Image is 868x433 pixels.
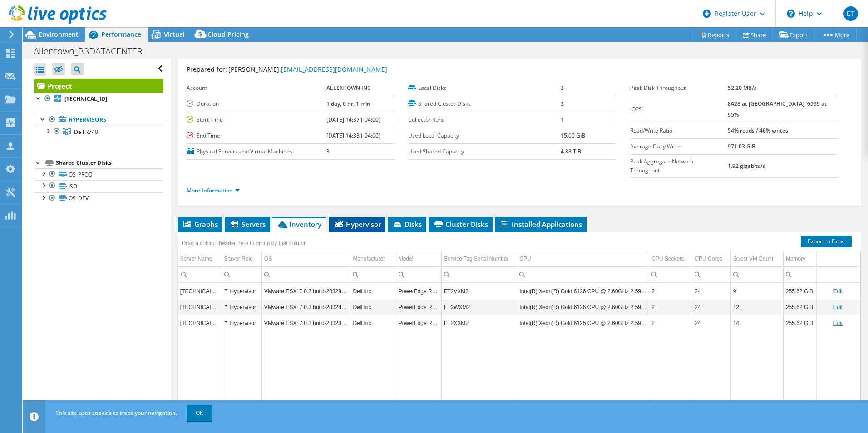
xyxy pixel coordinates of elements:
[408,131,561,140] label: Used Local Capacity
[630,142,728,151] label: Average Daily Write
[392,220,422,229] span: Disks
[441,251,517,267] td: Service Tag Serial Number Column
[74,128,98,136] span: Dell R740
[787,10,795,18] svg: \n
[441,283,517,299] td: Column Service Tag Serial Number, Value FT2VXM2
[517,299,649,315] td: Column CPU, Value Intel(R) Xeon(R) Gold 6126 CPU @ 2.60GHz 2.59 GHz
[561,116,564,123] b: 1
[736,28,773,42] a: Share
[408,115,561,124] label: Collector Runs
[692,251,730,267] td: CPU Cores Column
[187,115,326,124] label: Start Time
[34,79,163,93] a: Project
[228,65,387,74] span: [PERSON_NAME],
[224,318,259,329] div: Hypervisor
[730,315,783,331] td: Column Guest VM Count, Value 14
[187,187,240,194] a: More Information
[733,253,774,264] div: Guest VM Count
[396,315,441,331] td: Column Model, Value PowerEdge R740
[101,30,141,39] span: Performance
[187,65,227,74] label: Prepared for:
[224,286,259,297] div: Hypervisor
[649,266,692,282] td: Column CPU Sockets, Filter cell
[187,84,326,93] label: Account
[728,162,765,170] b: 1.92 gigabits/s
[783,266,816,282] td: Column Memory, Filter cell
[783,299,816,315] td: Column Memory, Value 255.62 GiB
[408,84,561,93] label: Local Disks
[833,320,843,326] a: Edit
[561,132,585,139] b: 15.00 GiB
[444,253,509,264] div: Service Tag Serial Number
[561,148,581,155] b: 4.88 TiB
[695,253,722,264] div: CPU Cores
[408,147,561,156] label: Used Shared Capacity
[350,266,396,282] td: Column Manufacturer, Filter cell
[224,302,259,313] div: Hypervisor
[649,251,692,267] td: CPU Sockets Column
[692,266,730,282] td: Column CPU Cores, Filter cell
[39,30,79,39] span: Environment
[692,315,730,331] td: Column CPU Cores, Value 24
[441,266,517,282] td: Column Service Tag Serial Number, Filter cell
[441,315,517,331] td: Column Service Tag Serial Number, Value FT2XXM2
[350,315,396,331] td: Column Manufacturer, Value Dell Inc.
[34,114,163,126] a: Hypervisors
[261,283,350,299] td: Column OS, Value VMware ESXi 7.0.3 build-20328353
[651,253,684,264] div: CPU Sockets
[692,299,730,315] td: Column CPU Cores, Value 24
[222,283,261,299] td: Column Server Role, Value Hypervisor
[34,192,163,204] a: OS_DEV
[178,232,861,425] div: Data grid
[64,95,107,103] b: [TECHNICAL_ID]
[334,220,381,229] span: Hypervisor
[630,126,728,135] label: Read/Write Ratio
[801,236,852,247] a: Export to Excel
[326,100,370,108] b: 1 day, 0 hr, 1 min
[433,220,488,229] span: Cluster Disks
[783,283,816,299] td: Column Memory, Value 255.62 GiB
[281,65,387,74] a: [EMAIL_ADDRESS][DOMAIN_NAME]
[786,253,805,264] div: Memory
[261,299,350,315] td: Column OS, Value VMware ESXi 7.0.3 build-20328353
[187,405,212,421] a: OK
[326,84,371,92] b: ALLENTOWN INC
[730,251,783,267] td: Guest VM Count Column
[178,251,222,267] td: Server Name Column
[178,266,222,282] td: Column Server Name, Filter cell
[730,283,783,299] td: Column Guest VM Count, Value 9
[187,147,326,156] label: Physical Servers and Virtual Machines
[277,220,321,229] span: Inventory
[229,220,266,229] span: Servers
[630,105,728,114] label: IOPS
[182,220,218,229] span: Graphs
[517,266,649,282] td: Column CPU, Filter cell
[222,315,261,331] td: Column Server Role, Value Hypervisor
[630,84,728,93] label: Peak Disk Throughput
[833,304,843,310] a: Edit
[833,288,843,295] a: Edit
[55,409,177,417] span: This site uses cookies to track your navigation.
[178,299,222,315] td: Column Server Name, Value 10.3.26.10
[728,84,757,92] b: 52.20 MB/s
[350,251,396,267] td: Manufacturer Column
[517,251,649,267] td: CPU Column
[326,132,380,139] b: [DATE] 14:38 (-04:00)
[814,28,857,42] a: More
[649,315,692,331] td: Column CPU Sockets, Value 2
[408,99,561,108] label: Shared Cluster Disks
[396,283,441,299] td: Column Model, Value PowerEdge R740
[630,157,728,175] label: Peak Aggregate Network Throughput
[187,131,326,140] label: End Time
[326,148,330,155] b: 3
[261,251,350,267] td: OS Column
[728,100,827,118] b: 8428 at [GEOGRAPHIC_DATA], 6999 at 95%
[783,315,816,331] td: Column Memory, Value 255.62 GiB
[783,251,816,267] td: Memory Column
[396,251,441,267] td: Model Column
[34,93,163,105] a: [TECHNICAL_ID]
[56,157,163,168] div: Shared Cluster Disks
[692,283,730,299] td: Column CPU Cores, Value 24
[517,315,649,331] td: Column CPU, Value Intel(R) Xeon(R) Gold 6126 CPU @ 2.60GHz 2.59 GHz
[843,6,858,21] span: CT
